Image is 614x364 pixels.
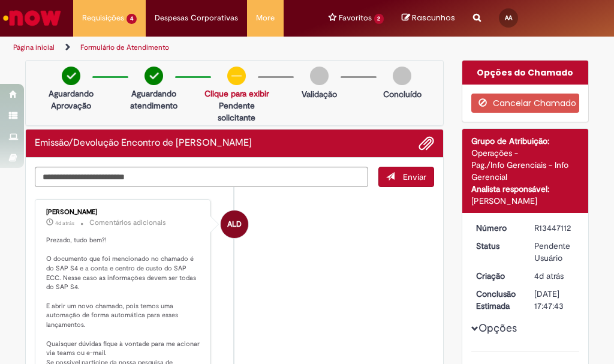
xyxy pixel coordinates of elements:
[127,14,137,24] span: 4
[49,88,94,112] p: Aguardando Aprovação
[82,12,124,24] span: Requisições
[393,67,411,85] img: img-circle-grey.png
[310,67,329,85] img: img-circle-grey.png
[204,88,269,99] a: Clique para exibir
[1,6,63,30] img: ServiceNow
[534,270,575,282] div: 26/08/2025 09:47:39
[505,14,512,22] span: AA
[9,37,349,59] ul: Trilhas de página
[412,12,455,23] span: Rascunhos
[534,222,575,234] div: R13447112
[204,100,269,124] p: Pendente solicitante
[534,240,575,264] div: Pendente Usuário
[467,270,526,282] dt: Criação
[227,210,242,239] span: ALD
[89,218,166,228] small: Comentários adicionais
[462,61,589,85] div: Opções do Chamado
[471,195,580,207] div: [PERSON_NAME]
[534,288,575,312] div: [DATE] 17:47:43
[35,167,368,187] textarea: Digite sua mensagem aqui...
[471,147,580,183] div: Operações - Pag./Info Gerenciais - Info Gerencial
[62,67,80,85] img: check-circle-green.png
[471,135,580,147] div: Grupo de Atribuição:
[378,167,434,187] button: Enviar
[403,172,426,182] span: Enviar
[221,210,248,238] div: Andressa Luiza Da Silva
[419,136,434,151] button: Adicionar anexos
[130,88,177,112] p: Aguardando atendimento
[13,43,55,52] a: Página inicial
[534,270,564,281] span: 4d atrás
[467,288,526,312] dt: Conclusão Estimada
[402,12,455,23] a: No momento, sua lista de rascunhos tem 0 Itens
[471,94,580,113] button: Cancelar Chamado
[256,12,275,24] span: More
[467,240,526,252] dt: Status
[227,67,246,85] img: circle-minus.png
[471,183,580,195] div: Analista responsável:
[55,219,74,227] time: 26/08/2025 11:26:18
[155,12,238,24] span: Despesas Corporativas
[35,138,252,149] h2: Emissão/Devolução Encontro de Contas Fornecedor Histórico de tíquete
[534,270,564,281] time: 26/08/2025 09:47:39
[80,43,169,52] a: Formulário de Atendimento
[374,14,384,24] span: 2
[55,219,74,227] span: 4d atrás
[383,88,422,100] p: Concluído
[467,222,526,234] dt: Número
[302,88,337,100] p: Validação
[339,12,372,24] span: Favoritos
[46,209,201,216] div: [PERSON_NAME]
[145,67,163,85] img: check-circle-green.png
